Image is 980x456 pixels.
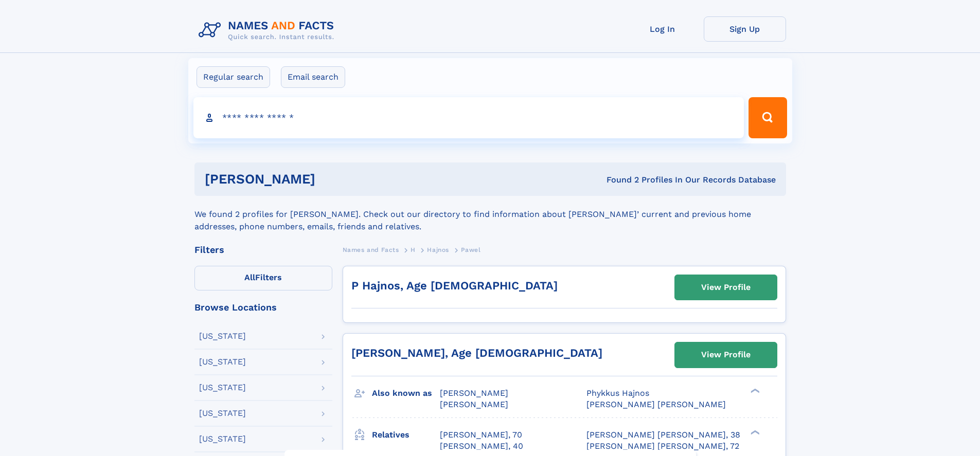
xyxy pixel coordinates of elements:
[372,385,440,402] h3: Also known as
[427,246,449,253] span: Hajnos
[586,441,739,452] a: [PERSON_NAME] [PERSON_NAME], 72
[199,409,246,417] div: [US_STATE]
[586,388,649,398] span: Phykkus Hajnos
[586,429,740,441] a: [PERSON_NAME] [PERSON_NAME], 38
[440,388,508,398] span: [PERSON_NAME]
[704,16,786,42] a: Sign Up
[411,246,416,253] span: H
[194,16,343,44] img: Logo Names and Facts
[199,358,246,366] div: [US_STATE]
[343,243,399,256] a: Names and Facts
[748,429,760,435] div: ❯
[351,346,602,359] a: [PERSON_NAME], Age [DEMOGRAPHIC_DATA]
[281,66,345,88] label: Email search
[197,66,270,88] label: Regular search
[199,435,246,443] div: [US_STATE]
[748,387,760,394] div: ❯
[194,196,786,233] div: We found 2 profiles for [PERSON_NAME]. Check out our directory to find information about [PERSON_...
[205,173,461,186] h1: [PERSON_NAME]
[461,246,481,253] span: Pawel
[440,429,522,441] a: [PERSON_NAME], 70
[675,342,777,367] a: View Profile
[199,332,246,340] div: [US_STATE]
[586,399,726,409] span: [PERSON_NAME] [PERSON_NAME]
[244,272,255,282] span: All
[440,441,523,452] a: [PERSON_NAME], 40
[621,16,704,42] a: Log In
[411,243,416,256] a: H
[701,276,751,299] div: View Profile
[194,266,332,290] label: Filters
[194,245,332,254] div: Filters
[194,303,332,312] div: Browse Locations
[372,426,440,444] h3: Relatives
[440,399,508,409] span: [PERSON_NAME]
[199,384,246,392] div: [US_STATE]
[351,279,558,292] a: P Hajnos, Age [DEMOGRAPHIC_DATA]
[675,275,777,300] a: View Profile
[461,174,776,186] div: Found 2 Profiles In Our Records Database
[427,243,449,256] a: Hajnos
[193,97,744,138] input: search input
[749,97,787,138] button: Search Button
[701,343,751,367] div: View Profile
